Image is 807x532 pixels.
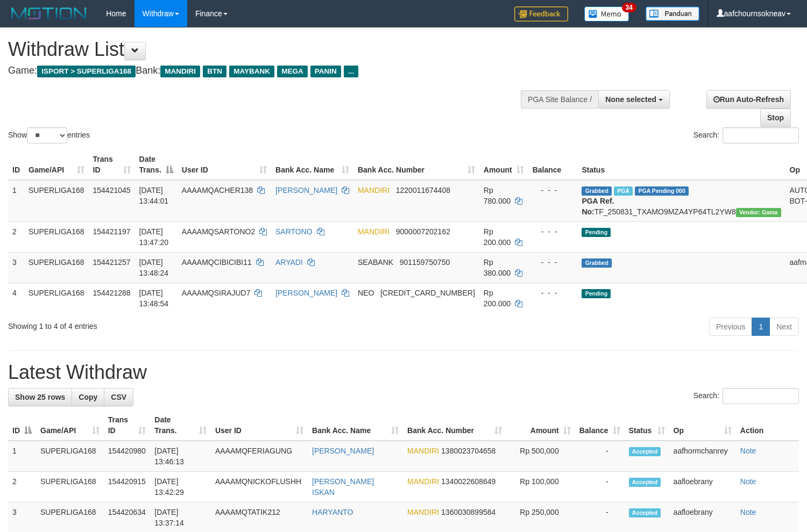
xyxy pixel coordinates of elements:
div: Showing 1 to 4 of 4 entries [8,317,328,332]
span: MANDIRI [407,477,439,486]
span: AAAAMQSARTONO2 [182,227,255,236]
td: SUPERLIGA168 [24,283,89,313]
span: 154421197 [93,227,131,236]
span: MANDIRI [358,186,390,195]
button: None selected [598,90,670,109]
td: AAAAMQFERIAGUNG [211,441,308,472]
span: Copy 1380023704658 to clipboard [441,447,495,455]
img: Button%20Memo.svg [584,6,629,21]
span: [DATE] 13:48:24 [139,258,169,277]
th: Game/API: activate to sort column ascending [24,149,89,180]
span: Accepted [629,447,661,456]
th: User ID: activate to sort column ascending [178,149,271,180]
span: AAAAMQCIBICIBI11 [182,258,252,267]
a: Note [740,447,756,455]
a: [PERSON_NAME] [275,289,337,297]
a: Next [769,318,799,336]
a: SARTONO [275,227,313,236]
span: MANDIRI [407,508,439,516]
img: MOTION_logo.png [8,5,90,21]
input: Search: [723,127,799,143]
th: Bank Acc. Name: activate to sort column ascending [308,410,403,441]
a: Copy [72,388,104,406]
a: CSV [104,388,133,406]
span: Rp 200.000 [484,289,511,308]
th: Amount: activate to sort column ascending [506,410,575,441]
td: Rp 500,000 [506,441,575,472]
span: Marked by aafsoumeymey [614,186,633,196]
input: Search: [723,388,799,404]
td: aafhormchanrey [669,441,736,472]
span: Pending [582,228,611,237]
span: SEABANK [358,258,393,267]
th: Game/API: activate to sort column ascending [36,410,104,441]
a: Note [740,508,756,516]
span: Accepted [629,508,661,517]
span: Rp 780.000 [484,186,511,205]
th: ID: activate to sort column descending [8,410,36,441]
label: Search: [693,388,799,404]
td: 2 [8,221,24,252]
td: - [575,472,625,502]
td: SUPERLIGA168 [24,180,89,222]
td: 1 [8,441,36,472]
span: Copy 5859459293703475 to clipboard [380,289,475,297]
span: Grabbed [582,186,612,196]
th: Bank Acc. Number: activate to sort column ascending [403,410,506,441]
span: [DATE] 13:47:20 [139,227,169,247]
th: Balance: activate to sort column ascending [575,410,625,441]
td: 154420980 [104,441,151,472]
span: PANIN [310,66,341,77]
td: 154420915 [104,472,151,502]
th: Bank Acc. Number: activate to sort column ascending [353,149,479,180]
td: SUPERLIGA168 [36,441,104,472]
span: Copy [79,393,97,401]
h1: Latest Withdraw [8,362,799,383]
a: Stop [760,109,791,127]
span: MAYBANK [229,66,274,77]
a: 1 [752,318,770,336]
span: 34 [622,3,636,12]
span: Copy 1340022608649 to clipboard [441,477,495,486]
a: [PERSON_NAME] [312,447,374,455]
h1: Withdraw List [8,39,527,60]
span: None selected [605,95,656,104]
span: Rp 380.000 [484,258,511,277]
div: - - - [533,287,574,298]
span: Accepted [629,478,661,487]
a: Show 25 rows [8,388,72,406]
td: TF_250831_TXAMO9MZA4YP64TL2YW8 [577,180,785,222]
span: Pending [582,289,611,298]
span: Copy 1220011674408 to clipboard [396,186,450,195]
span: AAAAMQSIRAJUD7 [182,289,251,297]
th: Op: activate to sort column ascending [669,410,736,441]
span: Rp 200.000 [484,227,511,247]
span: MANDIRI [407,447,439,455]
th: Trans ID: activate to sort column ascending [104,410,151,441]
td: Rp 100,000 [506,472,575,502]
span: MANDIRI [358,227,390,236]
a: Previous [709,318,752,336]
th: Status: activate to sort column ascending [625,410,669,441]
label: Search: [693,127,799,143]
th: Balance [528,149,578,180]
td: - [575,441,625,472]
span: Copy 901159750750 to clipboard [400,258,450,267]
a: HARYANTO [312,508,353,516]
td: [DATE] 13:46:13 [150,441,211,472]
img: panduan.png [646,6,699,21]
span: AAAAMQACHER138 [182,186,253,195]
span: 154421288 [93,289,131,297]
td: 2 [8,472,36,502]
td: [DATE] 13:42:29 [150,472,211,502]
td: aafloebrany [669,472,736,502]
a: [PERSON_NAME] [275,186,337,195]
td: SUPERLIGA168 [24,221,89,252]
span: BTN [203,66,226,77]
th: ID [8,149,24,180]
span: ... [344,66,358,77]
td: 4 [8,283,24,313]
span: PGA Pending [635,186,689,196]
td: 1 [8,180,24,222]
div: - - - [533,226,574,237]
